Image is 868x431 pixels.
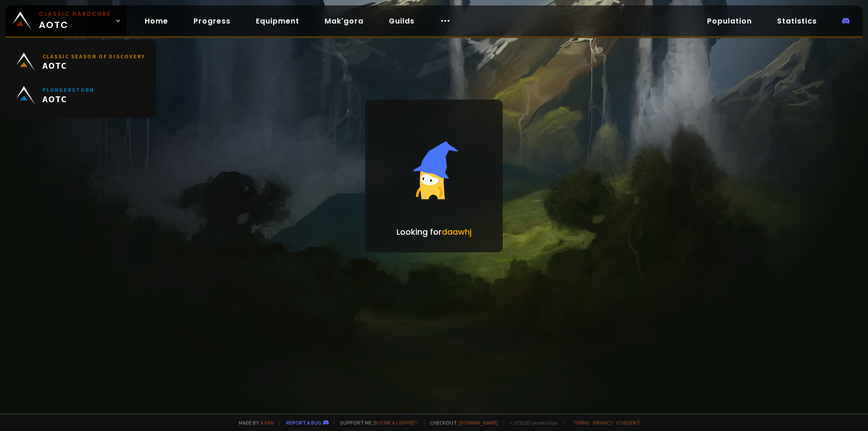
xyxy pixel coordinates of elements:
a: a fan [260,419,274,426]
span: AOTC [39,10,111,32]
span: v. d752d5 - production [504,419,558,426]
a: Classic HardcoreAOTC [5,5,127,36]
a: Progress [186,12,238,30]
a: Classic Season of DiscoveryAOTC [11,45,151,79]
span: Checkout [424,419,498,426]
a: [DOMAIN_NAME] [459,419,498,426]
a: Equipment [249,12,307,30]
span: AOTC [42,60,145,71]
small: Classic Season of Discovery [42,53,145,60]
a: Guilds [382,12,422,30]
span: Made by [233,419,274,426]
small: Classic Hardcore [39,10,111,18]
a: Home [137,12,175,30]
a: Population [700,12,759,30]
p: Looking for [396,226,472,238]
small: Plunderstorm [42,86,94,93]
a: Report a bug [286,419,321,426]
a: PlunderstormAOTC [11,79,151,112]
a: Mak'gora [317,12,371,30]
a: Privacy [593,419,613,426]
a: Buy me a coffee [374,419,419,426]
a: Terms [573,419,590,426]
a: Consent [616,419,640,426]
span: daawhj [442,226,472,237]
a: Statistics [770,12,824,30]
span: AOTC [42,93,94,104]
span: Support me, [334,419,419,426]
